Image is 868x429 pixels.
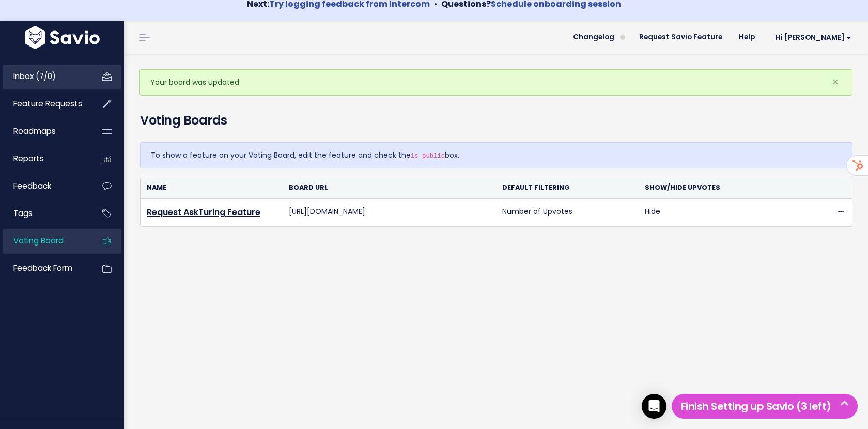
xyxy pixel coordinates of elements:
div: Open Intercom Messenger [642,394,667,419]
a: Feedback form [3,256,86,280]
th: Name [141,177,283,198]
span: Tags [13,208,33,219]
img: logo-white.9d6f32f41409.svg [22,26,102,49]
a: Request Savio Feature [631,29,731,45]
span: Voting Board [13,235,64,246]
a: Request AskTuring Feature [147,206,260,218]
code: is public [411,152,445,160]
span: Hi [PERSON_NAME] [776,34,851,41]
th: Show/Hide Upvotes [639,177,781,198]
th: Default Filtering [496,177,638,198]
h4: Voting Boards [140,111,367,130]
a: Feedback [3,174,86,198]
td: Number of Upvotes [496,199,638,226]
a: Voting Board [3,229,86,253]
td: [URL][DOMAIN_NAME] [283,199,496,226]
a: Tags [3,202,86,225]
a: Reports [3,147,86,171]
div: To show a feature on your Voting Board, edit the feature and check the box. [140,142,853,168]
a: Help [731,29,763,45]
span: Feedback [13,180,51,191]
span: × [832,73,839,90]
td: Hide [639,199,781,226]
div: Your board was updated [139,69,853,96]
span: Roadmaps [13,126,56,136]
a: Inbox (7/0) [3,65,86,88]
a: Feature Requests [3,92,86,116]
th: Board URL [283,177,496,198]
span: Changelog [573,34,614,41]
button: Close [822,70,849,95]
span: Inbox (7/0) [13,71,56,82]
h5: Finish Setting up Savio (3 left) [676,399,853,414]
span: Reports [13,153,44,164]
span: Feature Requests [13,98,82,109]
a: Roadmaps [3,119,86,143]
a: Hi [PERSON_NAME] [763,29,860,45]
span: Feedback form [13,263,72,273]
